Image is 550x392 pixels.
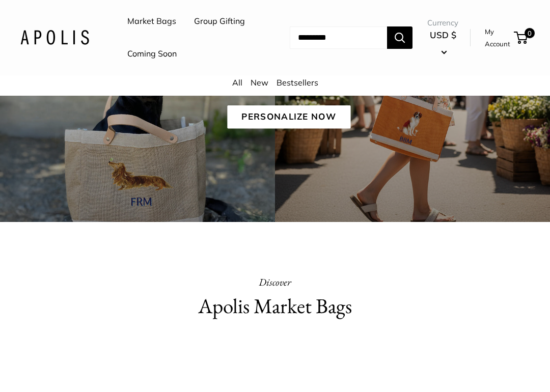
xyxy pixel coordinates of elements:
span: USD $ [430,30,456,40]
h2: Apolis Market Bags [148,291,402,321]
a: Market Bags [127,14,176,29]
a: Bestsellers [277,77,318,88]
span: Currency [427,16,458,30]
a: 0 [515,32,528,44]
span: 0 [525,28,535,38]
img: Apolis [20,30,89,45]
button: Search [387,26,413,49]
a: Group Gifting [194,14,245,29]
a: Coming Soon [127,46,177,62]
a: My Account [485,25,510,50]
a: New [251,77,268,88]
p: Discover [148,273,402,291]
input: Search... [290,26,387,49]
button: USD $ [427,27,458,60]
a: Personalize Now [227,105,350,129]
a: All [232,77,242,88]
